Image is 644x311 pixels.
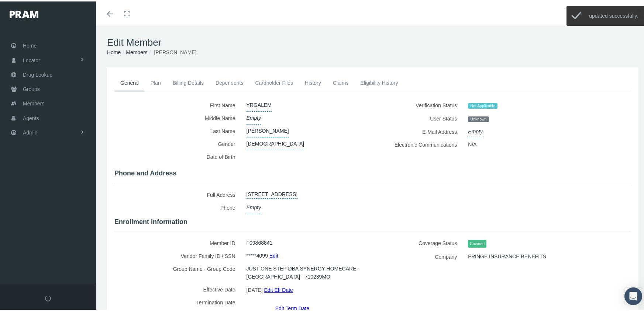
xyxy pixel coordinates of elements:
label: Gender [114,136,241,149]
label: Middle Name [114,110,241,123]
label: E-Mail Address [378,124,462,137]
label: Member ID [114,235,241,248]
h4: Enrollment information [114,217,631,225]
label: Effective Date [114,282,241,294]
span: [PERSON_NAME] [247,123,289,136]
label: First Name [114,97,241,110]
a: History [299,73,327,90]
span: Covered [468,238,486,246]
label: Company [378,249,462,262]
div: Open Intercom Messenger [624,286,642,304]
span: N/A [468,137,476,149]
span: [DATE] [247,283,263,294]
label: Verification Status [378,97,462,111]
h4: Phone and Address [114,168,631,176]
a: General [114,73,145,90]
a: Members [126,48,147,54]
span: Empty [247,200,261,213]
a: Claims [327,73,355,90]
h1: Edit Member [107,35,638,47]
span: Agents [23,110,39,124]
span: JUST ONE STEP DBA SYNERGY HOMECARE - [GEOGRAPHIC_DATA] - 710239MO [247,261,362,282]
span: Drug Lookup [23,66,52,80]
label: Date of Birth [114,149,241,164]
span: YRGALEM [247,97,272,110]
span: Not Applicable [468,102,497,108]
img: PRAM_20_x_78.png [10,9,38,17]
label: Full Address [114,187,241,200]
span: Empty [468,124,483,137]
a: Home [107,48,121,54]
span: Members [23,95,44,109]
label: Group Name - Group Code [114,261,241,282]
span: Admin [23,124,38,138]
span: Locator [23,52,40,66]
span: F09868841 [247,235,273,248]
a: [STREET_ADDRESS] [247,187,297,197]
label: Electronic Communications [378,137,462,150]
label: Last Name [114,123,241,136]
label: User Status [378,111,462,124]
a: Cardholder Files [249,73,299,90]
span: Home [23,37,37,51]
span: [DEMOGRAPHIC_DATA] [247,136,304,149]
a: Plan [145,73,167,90]
label: Vendor Family ID / SSN [114,248,241,261]
span: FRINGE INSURANCE BENEFITS [468,249,546,261]
span: Empty [247,110,261,123]
a: Billing Details [167,73,210,90]
label: Phone [114,200,241,213]
span: Groups [23,81,40,95]
a: Edit [269,249,278,259]
span: Unknown [468,115,489,121]
a: Eligibility History [354,73,404,90]
a: Edit Eff Date [264,283,293,294]
a: Dependents [210,73,249,90]
span: [PERSON_NAME] [154,48,196,54]
label: Termination Date [114,294,241,311]
label: Coverage Status [378,235,462,249]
